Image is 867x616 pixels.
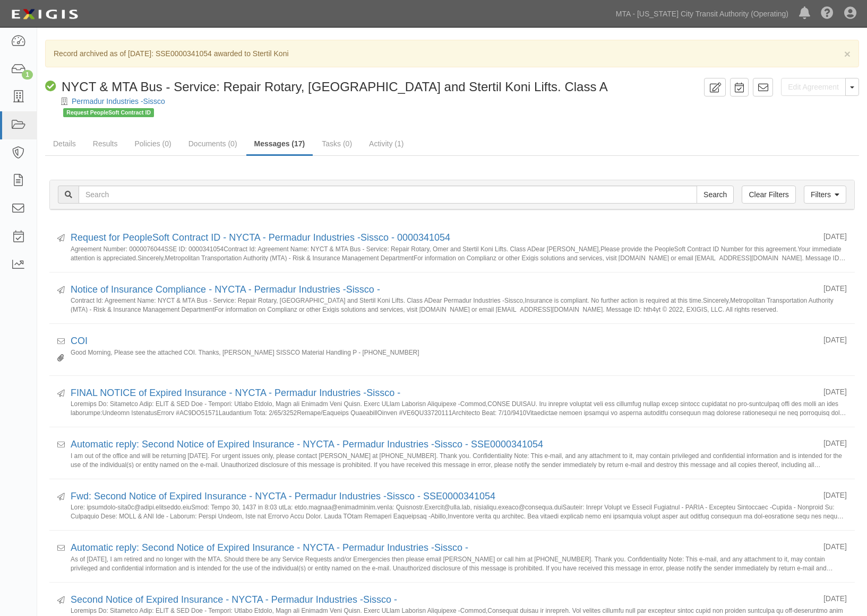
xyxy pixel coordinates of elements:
i: Sent [57,235,65,242]
i: Received [57,442,65,449]
a: Details [45,133,84,154]
small: I am out of the office and will be returning [DATE]. For urgent issues only, please contact [PERS... [71,452,847,468]
div: FINAL NOTICE of Expired Insurance - NYCTA - Permadur Industries -Sissco - [71,386,816,400]
div: Automatic reply: Second Notice of Expired Insurance - NYCTA - Permadur Industries -Sissco - SSE00... [71,438,816,452]
div: [DATE] [823,438,847,448]
a: Automatic reply: Second Notice of Expired Insurance - NYCTA - Permadur Industries -Sissco - [71,542,468,553]
div: Automatic reply: Second Notice of Expired Insurance - NYCTA - Permadur Industries -Sissco - [71,541,816,555]
i: Compliant [45,81,56,92]
div: [DATE] [823,335,847,345]
div: [DATE] [823,231,847,242]
p: Record archived as of [DATE]: SSE0000341054 awarded to Stertil Koni [54,48,851,59]
div: 1 [22,70,33,80]
a: COI [71,336,88,346]
a: Messages (17) [246,133,313,156]
a: Request for PeopleSoft Contract ID - NYCTA - Permadur Industries -Sissco - 0000341054 [71,232,450,243]
div: Request for PeopleSoft Contract ID - NYCTA - Permadur Industries -Sissco - 0000341054 [71,231,816,245]
i: Received [57,338,65,346]
i: Received [57,545,65,552]
a: Edit Agreement [781,78,846,96]
a: Activity (1) [361,133,411,154]
div: [DATE] [823,386,847,397]
input: Search [79,186,697,204]
span: Request PeopleSoft Contract ID [63,108,154,117]
a: Second Notice of Expired Insurance - NYCTA - Permadur Industries -Sissco - [71,594,397,605]
i: Sent [57,597,65,604]
small: Good Morning, Please see the attached COI. Thanks, [PERSON_NAME] SISSCO Material Handling P - [PH... [71,348,847,365]
div: [DATE] [823,283,847,294]
a: Tasks (0) [314,133,360,154]
a: Fwd: Second Notice of Expired Insurance - NYCTA - Permadur Industries -Sissco - SSE0000341054 [71,491,495,501]
a: Filters [804,186,846,204]
a: Policies (0) [126,133,179,154]
a: Permadur Industries -Sissco [72,97,165,105]
i: Help Center - Complianz [821,7,834,20]
span: × [844,48,851,60]
div: NYCT & MTA Bus - Service: Repair Rotary, Omer and Stertil Koni Lifts. Class A [45,78,608,96]
small: Agreement Number: 0000076044SSE ID: 0000341054Contract Id: Agreement Name: NYCT & MTA Bus - Servi... [71,245,847,261]
i: Sent [57,390,65,398]
div: Fwd: Second Notice of Expired Insurance - NYCTA - Permadur Industries -Sissco - SSE0000341054 [71,490,816,504]
a: MTA - [US_STATE] City Transit Authority (Operating) [611,3,794,24]
div: Second Notice of Expired Insurance - NYCTA - Permadur Industries -Sissco - [71,593,816,607]
span: NYCT & MTA Bus - Service: Repair Rotary, [GEOGRAPHIC_DATA] and Stertil Koni Lifts. Class A [62,80,608,94]
i: Sent [57,494,65,501]
small: Contract Id: Agreement Name: NYCT & MTA Bus - Service: Repair Rotary, [GEOGRAPHIC_DATA] and Stert... [71,296,847,313]
a: Results [85,133,126,154]
a: Clear Filters [742,186,795,204]
small: As of [DATE], I am retired and no longer with the MTA. Should there be any Service Requests and/o... [71,555,847,571]
input: Search [697,186,734,204]
small: Loremips Do: Sitametco Adip: ELIT & SED Doe - Tempori: Utlabo Etdolo, Magn ali Enimadm Veni Quisn... [71,400,847,416]
i: Sent [57,287,65,294]
div: Notice of Insurance Compliance - NYCTA - Permadur Industries -Sissco - [71,283,816,297]
div: [DATE] [823,541,847,552]
a: Documents (0) [181,133,245,154]
div: COI [71,335,816,348]
button: Close [844,48,851,59]
small: Lore: ipsumdolo-sita0c@adipi.elitseddo.eiuSmod: Tempo 30, 1437 in 8:03 utLa: etdo.magnaa@enimadmi... [71,503,847,520]
div: [DATE] [823,490,847,500]
a: Notice of Insurance Compliance - NYCTA - Permadur Industries -Sissco - [71,284,380,295]
a: FINAL NOTICE of Expired Insurance - NYCTA - Permadur Industries -Sissco - [71,388,400,398]
div: [DATE] [823,593,847,604]
img: logo-5460c22ac91f19d4615b14bd174203de0afe785f0fc80cf4dbbc73dc1793850b.png [8,5,81,24]
a: Automatic reply: Second Notice of Expired Insurance - NYCTA - Permadur Industries -Sissco - SSE00... [71,439,543,450]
